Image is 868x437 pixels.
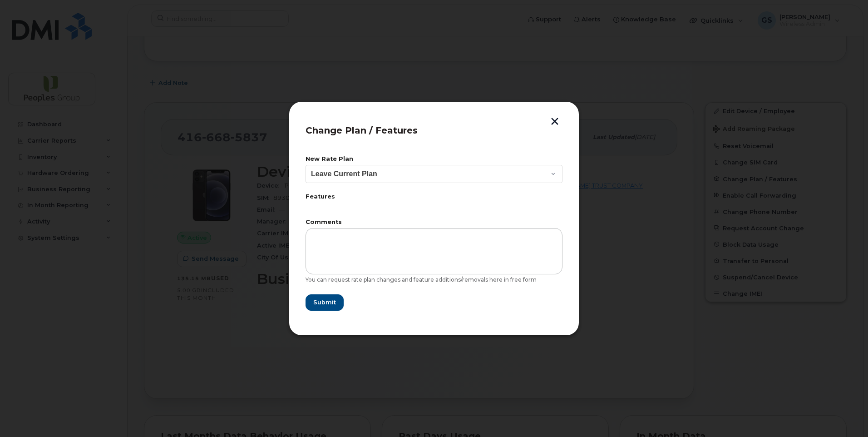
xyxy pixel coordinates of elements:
[306,125,418,136] span: Change Plan / Features
[306,156,562,162] label: New Rate Plan
[306,194,562,200] label: Features
[306,276,562,283] div: You can request rate plan changes and feature additions/removals here in free form
[313,298,336,307] span: Submit
[306,294,344,311] button: Submit
[306,219,562,225] label: Comments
